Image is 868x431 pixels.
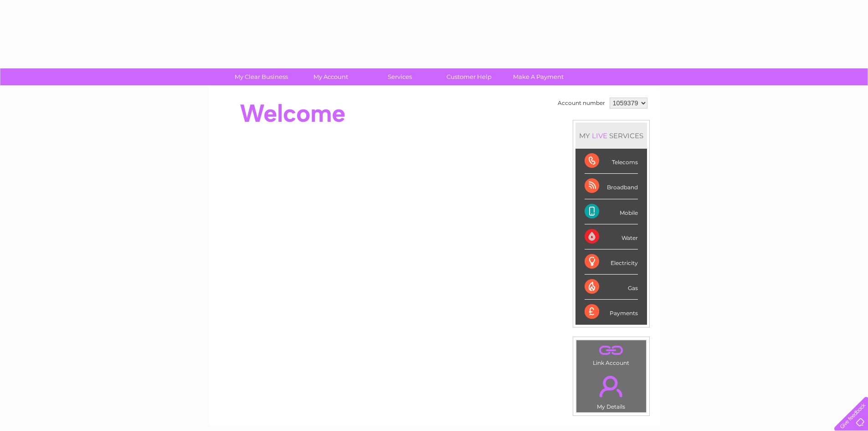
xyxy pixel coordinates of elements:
[501,68,576,85] a: Make A Payment
[575,123,647,149] div: MY SERVICES
[579,370,644,402] a: .
[585,300,638,324] div: Payments
[585,224,638,249] div: Water
[555,95,607,111] td: Account number
[585,174,638,199] div: Broadband
[579,343,644,358] a: .
[585,249,638,275] div: Electricity
[576,368,647,413] td: My Details
[224,68,299,85] a: My Clear Business
[585,275,638,300] div: Gas
[362,68,437,85] a: Services
[585,199,638,224] div: Mobile
[585,149,638,174] div: Telecoms
[431,68,507,85] a: Customer Help
[590,131,609,140] div: LIVE
[293,68,368,85] a: My Account
[576,340,647,369] td: Link Account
